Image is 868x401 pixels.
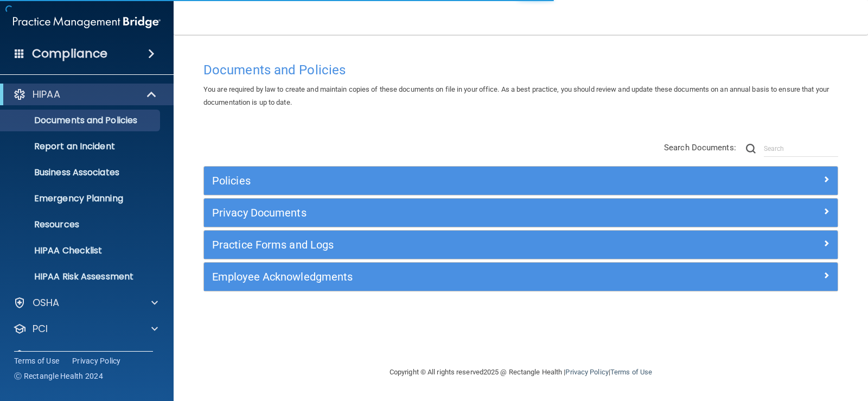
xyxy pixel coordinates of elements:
a: HIPAA [13,88,157,101]
p: Emergency Planning [7,193,155,204]
a: Terms of Use [610,368,652,376]
h5: Employee Acknowledgments [212,271,671,283]
a: OSHA [13,296,158,309]
h4: Documents and Policies [203,63,838,77]
img: PMB logo [13,11,161,33]
a: Employee Acknowledgments [212,268,829,285]
p: PCI [33,322,48,335]
h5: Practice Forms and Logs [212,239,671,251]
p: Business Associates [7,167,155,178]
a: Privacy Policy [72,355,121,366]
h5: Privacy Documents [212,207,671,219]
p: Documents and Policies [7,115,155,126]
p: HIPAA Checklist [7,245,155,256]
h4: Compliance [32,46,107,61]
a: Practice Forms and Logs [212,236,829,253]
a: Privacy Documents [212,204,829,221]
span: You are required by law to create and maintain copies of these documents on file in your office. ... [203,85,829,106]
a: Policies [212,172,829,189]
h5: Policies [212,175,671,187]
img: ic-search.3b580494.png [746,144,756,154]
div: Copyright © All rights reserved 2025 @ Rectangle Health | | [323,355,719,390]
p: OfficeSafe University [33,348,135,361]
span: Ⓒ Rectangle Health 2024 [14,371,103,381]
span: Search Documents: [664,143,736,152]
a: OfficeSafe University [13,348,158,361]
a: PCI [13,322,158,335]
input: Search [764,141,838,157]
p: HIPAA Risk Assessment [7,271,155,282]
p: Resources [7,219,155,230]
a: Privacy Policy [565,368,608,376]
p: OSHA [33,296,60,309]
a: Terms of Use [14,355,59,366]
p: Report an Incident [7,141,155,152]
p: HIPAA [33,88,60,101]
